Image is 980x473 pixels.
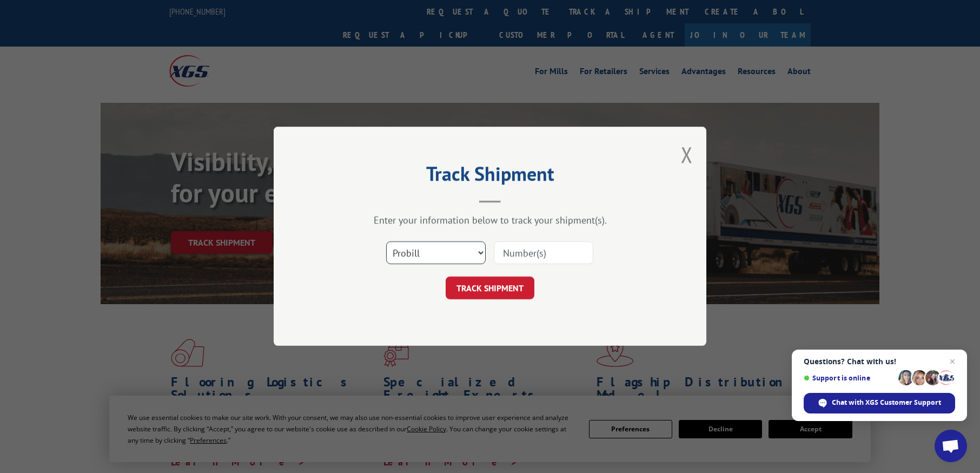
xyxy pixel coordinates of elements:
[446,277,534,300] button: TRACK SHIPMENT
[804,393,955,413] span: Chat with XGS Customer Support
[832,398,941,408] span: Chat with XGS Customer Support
[328,166,652,187] h2: Track Shipment
[804,357,955,366] span: Questions? Chat with us!
[804,374,895,382] span: Support is online
[494,242,593,265] input: Number(s)
[328,214,652,227] div: Enter your information below to track your shipment(s).
[935,430,967,462] a: Open chat
[681,140,693,169] button: Close modal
